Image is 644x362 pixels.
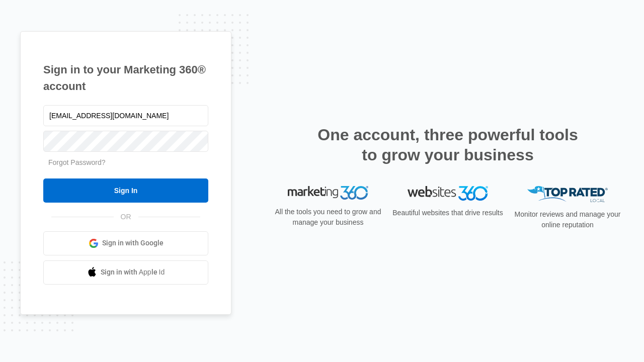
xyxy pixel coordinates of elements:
[527,186,608,203] img: Top Rated Local
[48,158,106,166] a: Forgot Password?
[43,61,208,95] h1: Sign in to your Marketing 360® account
[43,231,208,255] a: Sign in with Google
[408,186,488,201] img: Websites 360
[272,207,384,228] p: All the tools you need to grow and manage your business
[314,125,581,165] h2: One account, three powerful tools to grow your business
[102,238,164,248] span: Sign in with Google
[43,105,208,126] input: Email
[511,209,624,230] p: Monitor reviews and manage your online reputation
[288,186,368,200] img: Marketing 360
[43,178,208,203] input: Sign In
[114,212,138,222] span: OR
[101,267,165,278] span: Sign in with Apple Id
[391,208,504,218] p: Beautiful websites that drive results
[43,260,208,285] a: Sign in with Apple Id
